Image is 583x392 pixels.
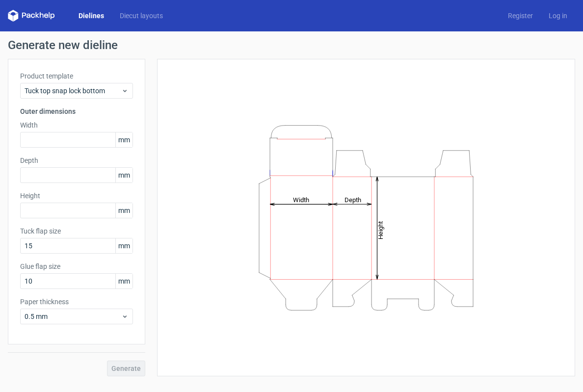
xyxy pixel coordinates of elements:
[20,156,133,165] label: Depth
[20,226,133,236] label: Tuck flap size
[293,196,309,203] tspan: Width
[20,71,133,81] label: Product template
[25,86,121,96] span: Tuck top snap lock bottom
[500,11,541,21] a: Register
[20,106,133,116] h3: Outer dimensions
[20,191,133,201] label: Height
[8,39,575,51] h1: Generate new dieline
[20,120,133,130] label: Width
[115,203,132,218] span: mm
[377,221,384,239] tspan: Height
[115,168,132,183] span: mm
[71,11,112,21] a: Dielines
[112,11,171,21] a: Diecut layouts
[115,238,132,253] span: mm
[344,196,361,203] tspan: Depth
[25,312,121,321] span: 0.5 mm
[20,261,133,271] label: Glue flap size
[20,297,133,307] label: Paper thickness
[115,132,132,147] span: mm
[115,274,132,288] span: mm
[541,11,575,21] a: Log in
